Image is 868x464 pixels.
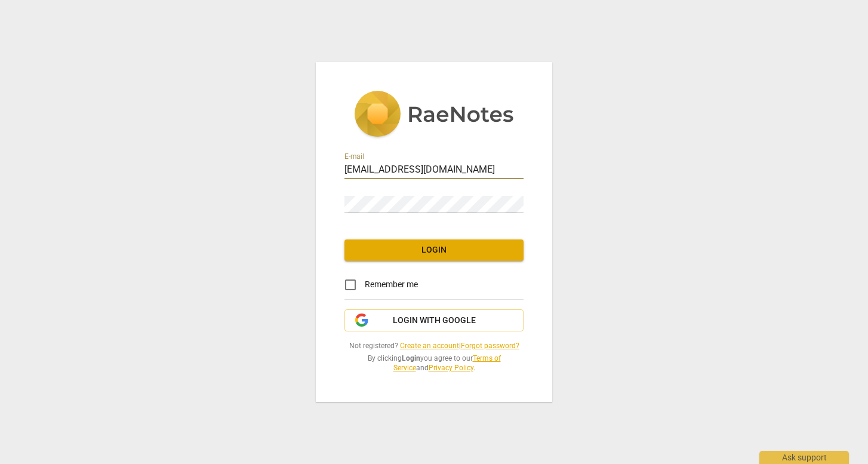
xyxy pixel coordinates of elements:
[400,342,459,350] a: Create an account
[429,364,473,372] a: Privacy Policy
[759,451,849,464] div: Ask support
[393,315,476,327] span: Login with Google
[354,91,514,140] img: 5ac2273c67554f335776073100b6d88f.svg
[354,244,514,256] span: Login
[344,309,524,332] button: Login with Google
[344,354,524,373] span: By clicking you agree to our and .
[402,354,420,362] b: Login
[344,239,524,261] button: Login
[344,153,364,160] label: E-mail
[365,278,418,291] span: Remember me
[461,342,519,350] a: Forgot password?
[344,341,524,351] span: Not registered? |
[393,354,501,373] a: Terms of Service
